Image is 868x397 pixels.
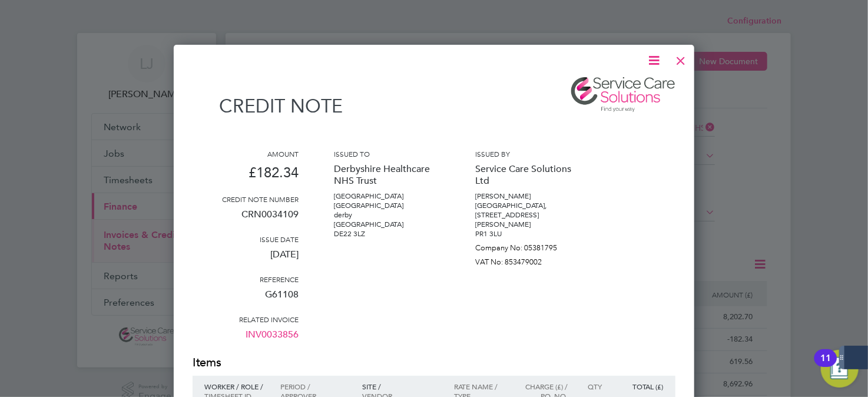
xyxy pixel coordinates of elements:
[193,158,299,194] p: £182.34
[280,382,350,391] p: Period /
[334,149,440,158] h3: Issued to
[475,149,581,158] h3: Issued by
[475,191,581,220] p: [PERSON_NAME][GEOGRAPHIC_DATA], [STREET_ADDRESS]
[193,194,299,204] h3: Credit note number
[193,284,299,315] p: G61108
[193,149,299,158] h3: Amount
[571,77,675,113] img: servicecare-logo-remittance.png
[193,234,299,244] h3: Issue date
[614,382,664,391] p: Total (£)
[475,158,581,191] p: Service Care Solutions Ltd
[334,158,440,191] p: Derbyshire Healthcare NHS Trust
[334,220,440,229] p: [GEOGRAPHIC_DATA]
[820,358,831,373] div: 11
[193,274,299,284] h3: Reference
[475,220,581,229] p: [PERSON_NAME]
[475,239,581,253] p: Company No: 05381795
[580,382,602,391] p: QTY
[334,201,440,210] p: [GEOGRAPHIC_DATA]
[193,95,343,117] h1: Credit note
[246,324,299,355] a: INV0033856
[334,229,440,239] p: DE22 3LZ
[475,253,581,267] p: VAT No: 853479002
[193,204,299,234] p: CRN0034109
[363,382,443,391] p: Site /
[193,355,675,371] h2: Items
[193,244,299,274] p: [DATE]
[334,210,440,220] p: derby
[334,191,440,201] p: [GEOGRAPHIC_DATA]
[204,382,269,391] p: Worker / Role /
[821,350,859,388] button: Open Resource Center, 11 new notifications
[193,315,299,324] h3: Related invoice
[517,382,568,391] p: Charge (£) /
[475,229,581,239] p: PR1 3LU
